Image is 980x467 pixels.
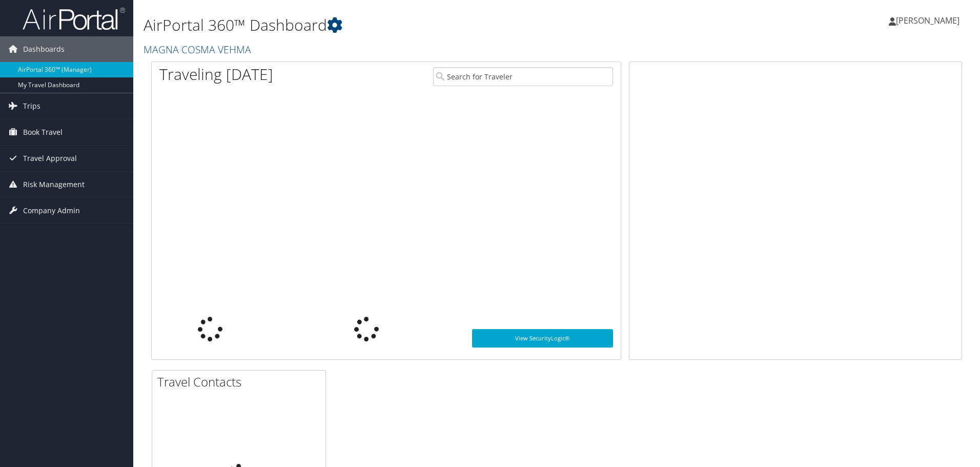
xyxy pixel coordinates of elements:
[23,7,125,31] img: airportal-logo.png
[23,93,40,119] span: Trips
[157,373,325,391] h2: Travel Contacts
[159,64,273,85] h1: Traveling [DATE]
[896,15,959,26] span: [PERSON_NAME]
[889,5,970,36] a: [PERSON_NAME]
[144,43,254,56] a: MAGNA COSMA VEHMA
[23,36,65,62] span: Dashboards
[433,67,613,86] input: Search for Traveler
[23,119,63,145] span: Book Travel
[23,198,80,224] span: Company Admin
[144,14,695,36] h1: AirPortal 360™ Dashboard
[472,329,613,348] a: View SecurityLogic®
[23,146,77,171] span: Travel Approval
[23,172,85,197] span: Risk Management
